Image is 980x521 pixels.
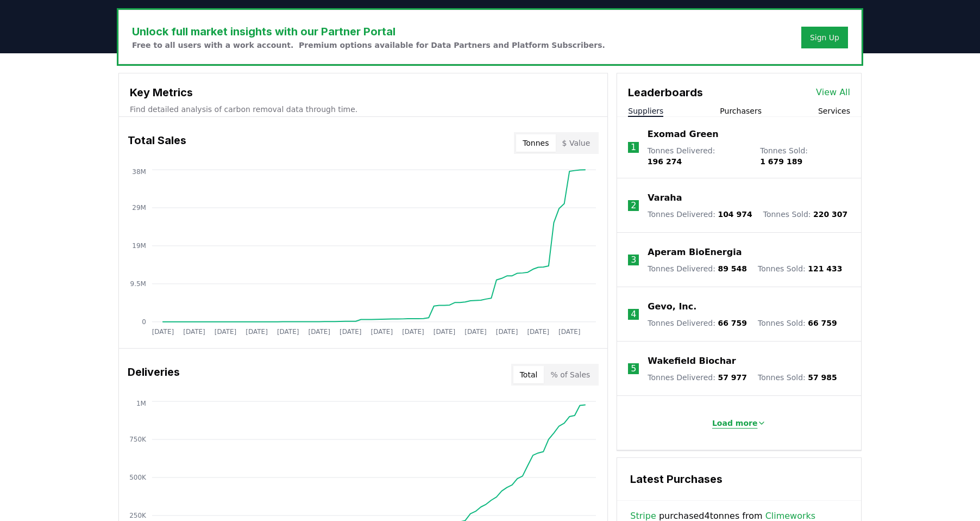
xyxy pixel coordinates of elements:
[808,264,842,273] span: 121 433
[631,308,636,321] p: 4
[132,242,146,250] tspan: 19M
[465,328,487,336] tspan: [DATE]
[246,328,268,336] tspan: [DATE]
[136,400,146,407] tspan: 1M
[277,328,299,336] tspan: [DATE]
[818,106,850,116] button: Services
[132,204,146,212] tspan: 29M
[758,318,837,328] p: Tonnes Sold :
[215,328,237,336] tspan: [DATE]
[648,157,682,166] span: 196 274
[340,328,362,336] tspan: [DATE]
[513,366,544,383] button: Total
[152,328,174,336] tspan: [DATE]
[402,328,424,336] tspan: [DATE]
[648,355,736,368] a: Wakefield Biochar
[718,319,747,327] span: 66 759
[128,364,180,386] h3: Deliveries
[130,280,146,288] tspan: 9.5M
[631,141,636,154] p: 1
[648,209,752,220] p: Tonnes Delivered :
[758,263,843,274] p: Tonnes Sold :
[712,418,758,429] p: Load more
[558,328,581,336] tspan: [DATE]
[760,157,802,166] span: 1 679 189
[130,104,596,115] p: Find detailed analysis of carbon removal data through time.
[128,132,186,154] h3: Total Sales
[816,86,850,99] a: View All
[631,362,636,375] p: 5
[648,246,742,259] a: Aperam BioEnergia
[810,32,839,43] a: Sign Up
[808,373,837,382] span: 57 985
[628,106,663,116] button: Suppliers
[720,106,762,116] button: Purchasers
[544,366,596,383] button: % of Sales
[703,412,775,434] button: Load more
[129,512,147,519] tspan: 250K
[763,209,848,220] p: Tonnes Sold :
[648,263,747,274] p: Tonnes Delivered :
[718,264,747,273] span: 89 548
[142,318,146,326] tspan: 0
[556,134,597,152] button: $ Value
[132,40,605,51] p: Free to all users with a work account. Premium options available for Data Partners and Platform S...
[371,328,393,336] tspan: [DATE]
[648,191,682,204] a: Varaha
[527,328,550,336] tspan: [DATE]
[630,471,848,487] h3: Latest Purchases
[132,168,146,176] tspan: 38M
[648,145,749,167] p: Tonnes Delivered :
[648,128,719,141] a: Exomad Green
[760,145,850,167] p: Tonnes Sold :
[648,372,747,383] p: Tonnes Delivered :
[631,199,636,212] p: 2
[309,328,331,336] tspan: [DATE]
[718,373,747,382] span: 57 977
[129,436,147,443] tspan: 750K
[628,84,703,101] h3: Leaderboards
[648,300,696,313] a: Gevo, Inc.
[130,84,596,101] h3: Key Metrics
[808,319,837,327] span: 66 759
[648,318,747,328] p: Tonnes Delivered :
[801,27,848,48] button: Sign Up
[758,372,837,383] p: Tonnes Sold :
[132,23,605,40] h3: Unlock full market insights with our Partner Portal
[129,474,147,481] tspan: 500K
[631,253,636,266] p: 3
[496,328,518,336] tspan: [DATE]
[183,328,205,336] tspan: [DATE]
[516,134,555,152] button: Tonnes
[718,210,752,219] span: 104 974
[434,328,456,336] tspan: [DATE]
[813,210,847,219] span: 220 307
